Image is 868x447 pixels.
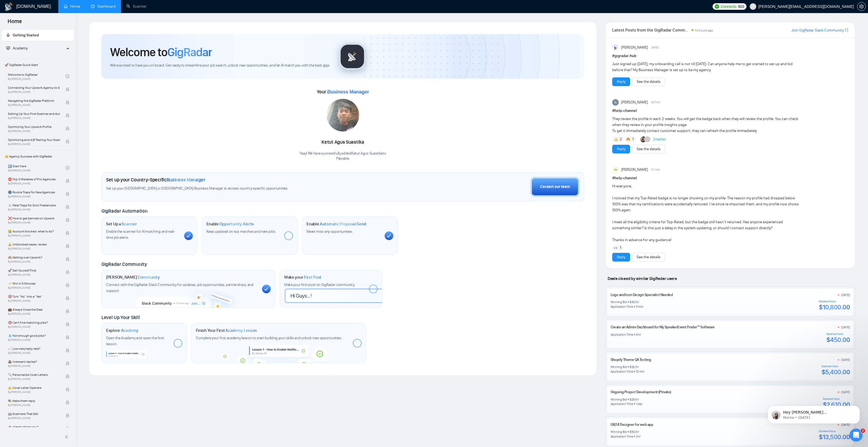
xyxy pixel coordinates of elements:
[317,89,369,95] span: Your
[611,304,633,309] div: Application Time
[637,79,660,85] a: See the details
[66,218,69,222] span: lock
[284,275,321,280] h1: Make your
[8,312,60,316] span: By [PERSON_NAME]
[614,137,618,141] img: 👍
[66,361,69,365] span: lock
[635,430,639,434] div: /hr
[66,322,69,326] span: lock
[621,45,648,51] span: [PERSON_NAME]
[819,303,850,311] div: $10,800.00
[299,156,386,161] p: Plexable .
[631,365,635,369] div: 20
[621,99,648,105] span: [PERSON_NAME]
[3,17,26,29] span: Home
[8,98,60,103] span: Navigating the GigRadar Platform
[122,221,137,227] span: Scanner
[612,53,848,59] h1: # gigradar-hub
[8,117,60,120] span: By [PERSON_NAME]
[751,5,755,8] span: user
[8,346,60,351] span: 📈 Low view/reply rate?
[66,87,69,91] span: lock
[651,167,660,172] span: 5:11 AM
[66,127,69,130] span: lock
[66,100,69,104] span: lock
[612,175,848,181] h1: # help-channel
[651,45,659,50] span: [DATE]
[6,33,10,37] span: rocket
[8,359,60,364] span: 💩 Irrelevant replies?
[8,325,60,329] span: By [PERSON_NAME]
[8,177,60,182] span: ⛔ Top 3 Mistakes of Pro Agencies
[540,184,570,190] div: Contact our team
[66,401,69,404] span: lock
[8,70,66,82] a: Welcome to GigRadarBy[PERSON_NAME]
[8,286,60,289] span: By [PERSON_NAME]
[66,348,69,352] span: lock
[819,300,850,303] div: Contract Value
[106,282,253,293] span: Connect with the GigRadar Slack Community for updates, job opportunities, partnerships, and support.
[6,46,28,51] span: Academy
[299,138,386,147] div: Ketut Agus Suastika
[8,398,60,404] span: 🎭 Make them reply
[841,358,850,362] div: [DATE]
[8,242,60,247] span: 🔓 Unblocked cases: review
[721,4,737,10] span: Connects:
[8,377,60,381] span: By [PERSON_NAME]
[304,275,321,280] span: First Post
[8,216,60,221] span: ❌ How to get banned on Upwork
[64,4,80,9] a: homeHome
[8,307,60,312] span: 💼 Always Close the Deal
[196,336,342,340] span: Complete your first academy lesson to start building your skills and unlock new opportunities.
[630,430,631,434] div: $
[101,208,147,214] span: GigRadar Automation
[653,137,666,142] a: 2replies
[636,304,643,309] div: 5 min
[106,328,138,333] h1: Explore
[106,275,160,280] h1: [PERSON_NAME]
[327,89,369,95] span: Business Manager
[66,427,69,430] span: lock
[8,391,60,394] span: By [PERSON_NAME]
[822,365,850,368] div: Contract Value
[637,254,660,260] a: See the details
[841,325,850,329] div: [DATE]
[822,368,850,376] div: $5,400.00
[307,221,366,227] h1: Enable
[8,130,60,133] span: By [PERSON_NAME]
[66,231,69,235] span: lock
[8,260,60,263] span: By [PERSON_NAME]
[612,167,618,173] div: CM
[635,397,639,402] div: /hr
[65,434,70,440] span: double-left
[8,417,60,420] span: By [PERSON_NAME]
[857,4,866,9] span: setting
[138,275,160,280] span: Community
[759,394,868,432] iframe: Intercom notifications message
[611,390,671,394] a: Ongoing Project Development (Private)
[715,4,719,9] img: upwork-logo.png
[101,314,140,320] span: Level Up Your Skill
[196,328,257,333] h1: Finish Your First
[66,296,69,300] span: lock
[8,281,60,286] span: ⚡ Win in 5 Minutes
[8,404,60,407] span: By [PERSON_NAME]
[299,151,386,161] div: Yaay! We have successfully added Ketut Agus Suastika to
[850,429,863,442] iframe: Intercom live chat
[106,221,137,227] h1: Set Up a
[101,261,147,267] span: GigRadar Community
[8,351,60,355] span: By [PERSON_NAME]
[635,300,639,304] div: /hr
[167,177,205,183] span: Business Manager
[611,434,633,439] div: Application Time
[8,208,60,211] span: By [PERSON_NAME]
[66,374,69,378] span: lock
[66,309,69,313] span: lock
[2,30,74,41] li: Getting Started
[8,247,60,250] span: By [PERSON_NAME]
[611,430,627,434] div: Winning Bid
[841,293,850,297] div: [DATE]
[611,422,653,427] a: UX/UI Designer for web app
[826,336,850,344] div: $450.00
